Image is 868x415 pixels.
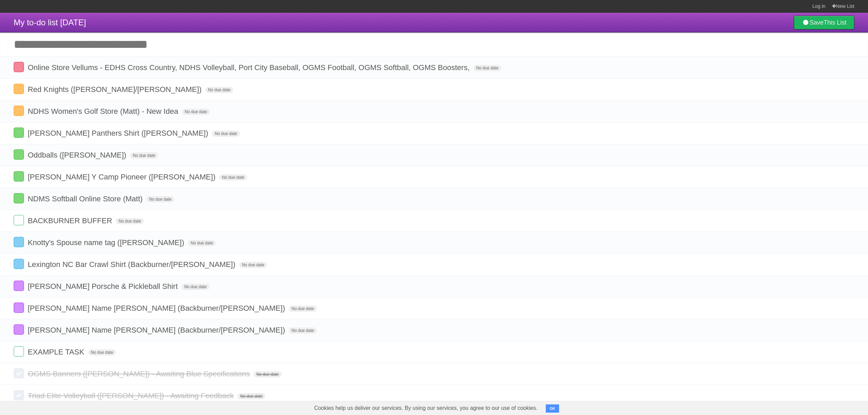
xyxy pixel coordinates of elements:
span: No due date [146,196,174,202]
label: Done [14,237,24,247]
span: No due date [238,393,265,399]
span: No due date [88,349,116,356]
span: My to-do list [DATE] [14,18,86,27]
span: Oddballs ([PERSON_NAME]) [28,151,128,159]
label: Done [14,346,24,357]
label: Done [14,128,24,138]
label: Done [14,62,24,72]
span: Knotty's Spouse name tag ([PERSON_NAME]) [28,238,186,247]
label: Done [14,171,24,182]
span: OGMS Banners ([PERSON_NAME]) - Awaiting Blue Specifications [28,370,252,378]
span: BACKBURNER BUFFER [28,216,114,225]
span: No due date [181,284,209,290]
span: Cookies help us deliver our services. By using our services, you agree to our use of cookies. [307,401,544,415]
span: [PERSON_NAME] Porsche & Pickleball Shirt [28,282,179,291]
span: Red Knights ([PERSON_NAME]/[PERSON_NAME]) [28,85,203,94]
label: Done [14,149,24,160]
label: Done [14,281,24,291]
label: Done [14,368,24,378]
span: No due date [130,152,158,159]
span: [PERSON_NAME] Y Camp Pioneer ([PERSON_NAME]) [28,173,217,181]
span: [PERSON_NAME] Panthers Shirt ([PERSON_NAME]) [28,129,210,137]
span: No due date [212,131,240,137]
label: Done [14,193,24,203]
label: Done [14,106,24,116]
span: No due date [254,371,281,377]
label: Done [14,259,24,269]
span: No due date [219,174,247,180]
label: Done [14,215,24,225]
a: SaveThis List [794,16,854,29]
span: EXAMPLE TASK [28,348,86,356]
span: No due date [239,262,267,268]
span: No due date [289,327,316,334]
b: This List [824,19,846,26]
span: [PERSON_NAME] Name [PERSON_NAME] (Backburner/[PERSON_NAME]) [28,304,287,312]
span: Online Store Vellums - EDHS Cross Country, NDHS Volleyball, Port City Baseball, OGMS Football, OG... [28,63,471,72]
span: No due date [289,306,316,312]
button: OK [546,404,559,413]
span: No due date [182,109,210,115]
span: No due date [116,218,144,224]
span: [PERSON_NAME] Name [PERSON_NAME] (Backburner/[PERSON_NAME]) [28,326,287,334]
span: Triad Elite Volleyball ([PERSON_NAME]) - Awaiting Feedback [28,391,235,400]
label: Done [14,324,24,335]
span: No due date [188,240,216,246]
label: Done [14,390,24,400]
span: NDMS Softball Online Store (Matt) [28,195,144,203]
label: Done [14,84,24,94]
label: Done [14,303,24,313]
span: No due date [205,87,233,93]
span: NDHS Women's Golf Store (Matt) - New Idea [28,107,180,116]
span: Lexington NC Bar Crawl Shirt (Backburner/[PERSON_NAME]) [28,260,237,269]
span: No due date [473,65,501,71]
